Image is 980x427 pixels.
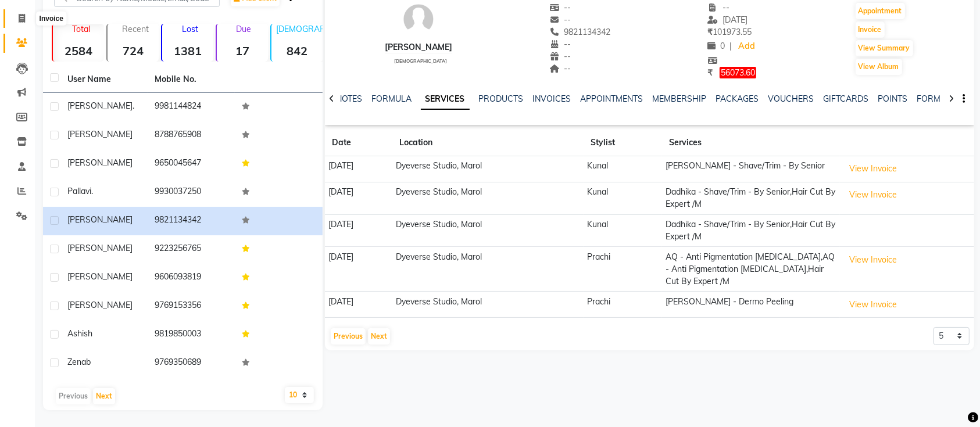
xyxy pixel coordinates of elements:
[271,44,323,58] strong: 842
[392,214,584,247] td: Dyeverse Studio, Marol
[856,40,913,56] button: View Summary
[148,207,235,235] td: 9821134342
[549,2,571,13] span: --
[331,328,366,345] button: Previous
[67,157,133,168] span: [PERSON_NAME]
[729,40,732,52] span: |
[325,247,393,292] td: [DATE]
[385,41,452,53] div: [PERSON_NAME]
[392,130,584,156] th: Location
[67,271,133,282] span: [PERSON_NAME]
[67,300,133,310] span: [PERSON_NAME]
[662,130,840,156] th: Services
[549,15,571,25] span: --
[276,24,323,34] p: [DEMOGRAPHIC_DATA]
[325,156,393,182] td: [DATE]
[67,357,91,367] span: zenab
[148,178,235,207] td: 9930037250
[856,3,905,19] button: Appointment
[707,27,713,37] span: ₹
[584,247,662,292] td: Prachi
[93,388,115,404] button: Next
[581,94,643,104] a: APPOINTMENTS
[662,156,840,182] td: [PERSON_NAME] - Shave/Trim - By Senior
[368,328,390,345] button: Next
[584,214,662,247] td: Kunal
[133,101,134,111] span: .
[148,349,235,378] td: 9769350689
[768,94,814,104] a: VOUCHERS
[148,235,235,264] td: 9223256765
[325,292,393,318] td: [DATE]
[148,93,235,121] td: 9981144824
[53,44,104,58] strong: 2584
[662,214,840,247] td: Dadhika - Shave/Trim - By Senior,Hair Cut By Expert /M
[707,15,747,25] span: [DATE]
[392,156,584,182] td: Dyeverse Studio, Marol
[91,186,93,196] span: .
[148,264,235,292] td: 9606093819
[219,24,268,34] p: Due
[336,94,362,104] a: NOTES
[371,94,412,104] a: FORMULA
[67,101,133,111] span: [PERSON_NAME]
[662,182,840,214] td: Dadhika - Shave/Trim - By Senior,Hair Cut By Expert /M
[401,2,436,37] img: avatar
[67,214,133,225] span: [PERSON_NAME]
[421,89,470,110] a: SERVICES
[856,59,902,75] button: View Album
[325,182,393,214] td: [DATE]
[844,186,902,204] button: View Invoice
[736,38,757,55] a: Add
[584,292,662,318] td: Prachi
[584,130,662,156] th: Stylist
[533,94,571,104] a: INVOICES
[549,27,611,37] span: 9821134342
[653,94,707,104] a: MEMBERSHIP
[167,24,213,34] p: Lost
[148,150,235,178] td: 9650045647
[67,328,92,339] span: Ashish
[67,243,133,253] span: [PERSON_NAME]
[662,292,840,318] td: [PERSON_NAME] - Dermo Peeling
[217,44,268,58] strong: 17
[584,182,662,214] td: Kunal
[67,186,91,196] span: Pallavi
[856,21,885,38] button: Invoice
[844,296,902,314] button: View Invoice
[148,292,235,321] td: 9769153356
[878,94,908,104] a: POINTS
[67,129,133,139] span: [PERSON_NAME]
[824,94,869,104] a: GIFTCARDS
[395,58,448,64] span: [DEMOGRAPHIC_DATA]
[392,247,584,292] td: Dyeverse Studio, Marol
[108,44,159,58] strong: 724
[844,160,902,178] button: View Invoice
[392,182,584,214] td: Dyeverse Studio, Marol
[162,44,213,58] strong: 1381
[148,66,235,93] th: Mobile No.
[707,41,725,51] span: 0
[844,251,902,269] button: View Invoice
[392,292,584,318] td: Dyeverse Studio, Marol
[549,51,571,62] span: --
[549,63,571,74] span: --
[325,130,393,156] th: Date
[662,247,840,292] td: AQ - Anti Pigmentation [MEDICAL_DATA],AQ - Anti Pigmentation [MEDICAL_DATA],Hair Cut By Expert /M
[112,24,159,34] p: Recent
[549,39,571,49] span: --
[58,24,104,34] p: Total
[37,12,66,26] div: Invoice
[479,94,524,104] a: PRODUCTS
[707,2,729,13] span: --
[148,321,235,349] td: 9819850003
[707,67,713,78] span: ₹
[716,94,759,104] a: PACKAGES
[60,66,148,93] th: User Name
[325,214,393,247] td: [DATE]
[917,94,946,104] a: FORMS
[720,67,756,78] span: 56073.60
[584,156,662,182] td: Kunal
[707,27,752,37] span: 101973.55
[148,121,235,150] td: 8788765908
